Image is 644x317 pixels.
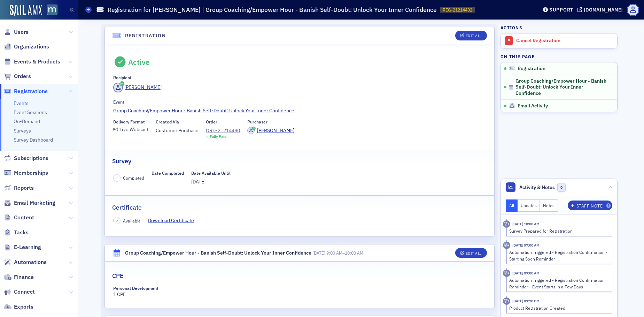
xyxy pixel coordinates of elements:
[4,288,35,296] a: Connect
[326,250,342,256] time: 9:00 AM
[540,199,558,212] button: Notes
[501,53,618,60] h4: On this page
[14,100,29,106] a: Events
[210,134,226,139] div: Fully Paid
[257,127,294,134] div: [PERSON_NAME]
[503,270,510,277] div: Activity
[14,28,29,36] span: Users
[519,184,555,191] span: Activity & Notes
[10,5,42,16] img: SailAMX
[124,84,162,91] div: [PERSON_NAME]
[4,243,41,251] a: E-Learning
[113,75,132,80] div: Recipient
[247,127,294,134] a: [PERSON_NAME]
[518,66,545,72] span: Registration
[512,221,540,226] time: 8/19/2025 10:00 AM
[4,184,34,192] a: Reports
[191,179,205,185] span: [DATE]
[156,119,179,124] div: Created Via
[345,250,363,256] time: 10:00 AM
[14,303,33,311] span: Exports
[14,199,55,207] span: Email Marketing
[14,43,49,51] span: Organizations
[119,128,148,131] div: Live Webcast
[312,250,363,256] span: –
[125,32,166,39] h4: Registration
[568,201,613,210] button: Staff Note
[515,78,608,97] span: Group Coaching/Empower Hour - Banish Self-Doubt: Unlock Your Inner Confidence
[4,154,48,162] a: Subscriptions
[113,119,145,124] div: Delivery Format
[4,214,34,221] a: Content
[512,243,540,248] time: 8/19/2025 07:00 AM
[4,199,55,207] a: Email Marketing
[206,127,240,134] div: ORD-21214480
[503,220,510,228] div: Activity
[116,175,118,180] span: –
[466,251,482,255] div: Edit All
[466,34,482,38] div: Edit All
[443,7,472,13] span: REG-21214482
[247,119,267,124] div: Purchaser
[506,199,518,212] button: All
[576,204,603,208] div: Staff Note
[4,258,47,266] a: Automations
[14,118,40,124] a: On-Demand
[577,7,625,12] button: [DOMAIN_NAME]
[4,28,29,36] a: Users
[14,154,48,162] span: Subscriptions
[14,58,60,66] span: Events & Products
[503,242,510,249] div: Activity
[4,88,48,95] a: Registrations
[14,243,41,251] span: E-Learning
[14,88,48,95] span: Registrations
[516,38,614,44] div: Cancel Registration
[14,109,47,115] a: Event Sessions
[455,248,487,258] button: Edit All
[4,43,49,51] a: Organizations
[152,171,184,176] div: Date Completed
[191,171,231,176] div: Date Available Until
[14,169,48,177] span: Memberships
[4,273,34,281] a: Finance
[14,273,34,281] span: Finance
[501,24,522,31] h4: Actions
[557,183,566,192] span: 0
[123,175,144,181] span: Completed
[206,119,217,124] div: Order
[14,258,47,266] span: Automations
[108,6,437,14] h1: Registration for [PERSON_NAME] | Group Coaching/Empower Hour - Banish Self-Doubt: Unlock Your Inn...
[156,127,199,134] span: Customer Purchase
[509,249,608,262] div: Automation Triggered - Registration Confirmation - Starting Soon Reminder
[113,286,158,291] div: Personal Development
[152,178,184,186] span: —
[518,103,548,109] span: Email Activity
[113,83,162,92] a: [PERSON_NAME]
[112,271,123,280] h2: CPE
[112,203,142,212] h2: Certificate
[113,286,201,298] div: 1 CPE
[4,58,60,66] a: Events & Products
[14,229,29,236] span: Tasks
[125,249,311,257] div: Group Coaching/Empower Hour - Banish Self-Doubt: Unlock Your Inner Confidence
[128,58,150,67] div: Active
[509,228,608,234] div: Survey Prepared for Registration
[123,218,141,224] span: Available
[14,128,31,134] a: Surveys
[112,157,131,166] h2: Survey
[512,299,540,303] time: 7/24/2025 09:20 PM
[509,277,608,290] div: Automation Triggered - Registration Confirmation Reminder - Event Starts in a Few Days
[4,229,29,236] a: Tasks
[14,137,53,143] a: Survey Dashboard
[455,31,487,40] button: Edit All
[148,217,199,224] a: Download Certificate
[4,303,33,311] a: Exports
[501,33,617,48] a: Cancel Registration
[549,7,573,13] div: Support
[584,7,623,13] div: [DOMAIN_NAME]
[113,107,486,114] a: Group Coaching/Empower Hour - Banish Self-Doubt: Unlock Your Inner Confidence
[509,305,608,311] div: Product Registration Created
[42,5,57,16] a: View Homepage
[47,5,57,15] img: SailAMX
